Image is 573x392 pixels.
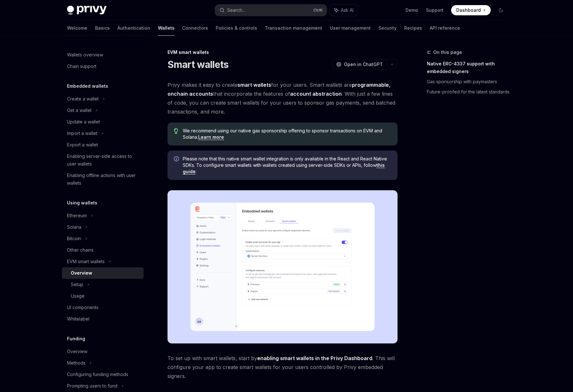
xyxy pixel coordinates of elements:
[67,359,86,367] div: Methods
[332,59,387,70] button: Open in ChatGPT
[62,346,144,357] a: Overview
[62,49,144,61] a: Wallets overview
[62,151,144,170] a: Enabling server-side access to user wallets
[433,48,462,56] span: On this page
[427,77,511,87] a: Gas sponsorship with paymasters
[341,7,353,13] span: Ask AI
[167,190,398,344] img: Sample enable smart wallets
[167,59,228,70] h1: Smart wallets
[456,7,481,13] span: Dashboard
[67,258,105,265] div: EVM smart wallets
[67,371,128,378] div: Configuring funding methods
[62,290,144,302] a: Usage
[62,139,144,151] a: Export a wallet
[174,128,178,134] svg: Tip
[67,348,87,355] div: Overview
[330,20,371,36] a: User management
[62,61,144,72] a: Chain support
[67,51,103,59] div: Wallets overview
[344,61,383,68] span: Open in ChatGPT
[62,369,144,380] a: Configuring funding methods
[67,382,117,390] div: Prompting users to fund
[427,87,511,97] a: Future-proofed for the latest standards
[67,63,96,70] div: Chain support
[198,134,224,140] a: Learn more
[216,20,257,36] a: Policies & controls
[62,244,144,256] a: Other chains
[62,267,144,279] a: Overview
[215,4,327,16] button: Search...CtrlK
[451,5,491,15] a: Dashboard
[404,20,422,36] a: Recipes
[67,129,97,137] div: Import a wallet
[71,269,92,277] div: Overview
[67,212,87,219] div: Ethereum
[182,20,208,36] a: Connectors
[426,7,443,13] a: Support
[406,7,418,13] a: Demo
[67,199,97,207] h5: Using wallets
[430,20,460,36] a: API reference
[117,20,150,36] a: Authentication
[330,4,358,16] button: Ask AI
[67,20,87,36] a: Welcome
[167,49,398,55] div: EVM smart wallets
[67,141,98,149] div: Export a wallet
[62,302,144,313] a: UI components
[67,82,108,90] h5: Embedded wallets
[67,95,99,103] div: Create a wallet
[67,6,107,15] img: dark logo
[183,156,391,175] span: Please note that this native smart wallet integration is only available in the React and React Na...
[227,6,245,14] div: Search...
[67,315,89,323] div: Whitelabel
[378,20,397,36] a: Security
[67,152,140,168] div: Enabling server-side access to user wallets
[95,20,110,36] a: Basics
[62,170,144,189] a: Enabling offline actions with user wallets
[290,91,342,97] a: account abstraction
[265,20,322,36] a: Transaction management
[183,128,391,140] span: We recommend using our native gas sponsorship offering to sponsor transactions on EVM and Solana.
[62,313,144,325] a: Whitelabel
[237,82,271,88] strong: smart wallets
[67,304,99,311] div: UI components
[158,20,175,36] a: Wallets
[67,235,81,242] div: Bitcoin
[71,281,83,288] div: Setup
[496,5,506,15] button: Toggle dark mode
[67,335,85,343] h5: Funding
[67,246,93,254] div: Other chains
[71,292,85,300] div: Usage
[427,59,511,77] a: Native ERC-4337 support with embedded signers
[174,156,180,163] svg: Info
[167,354,398,381] span: To set up with smart wallets, start by . This will configure your app to create smart wallets for...
[313,8,323,13] span: Ctrl K
[67,223,81,231] div: Solana
[257,355,372,362] a: enabling smart wallets in the Privy Dashboard
[67,172,140,187] div: Enabling offline actions with user wallets
[167,80,398,116] span: Privy makes it easy to create for your users. Smart wallets are that incorporate the features of ...
[67,118,100,126] div: Update a wallet
[67,107,92,114] div: Get a wallet
[62,116,144,128] a: Update a wallet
